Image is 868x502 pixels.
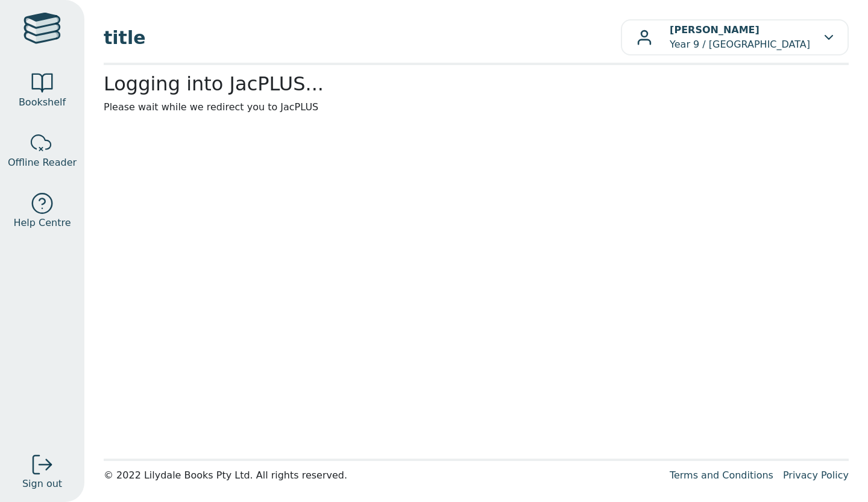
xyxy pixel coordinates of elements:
[670,469,773,481] a: Terms and Conditions
[19,95,66,110] span: Bookshelf
[670,24,759,36] b: [PERSON_NAME]
[104,72,849,95] h2: Logging into JacPLUS...
[621,19,849,55] button: [PERSON_NAME]Year 9 / [GEOGRAPHIC_DATA]
[783,469,849,481] a: Privacy Policy
[8,155,77,170] span: Offline Reader
[104,24,621,51] span: title
[13,216,71,230] span: Help Centre
[22,477,62,491] span: Sign out
[670,23,810,52] p: Year 9 / [GEOGRAPHIC_DATA]
[104,468,660,483] div: © 2022 Lilydale Books Pty Ltd. All rights reserved.
[104,100,849,115] p: Please wait while we redirect you to JacPLUS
